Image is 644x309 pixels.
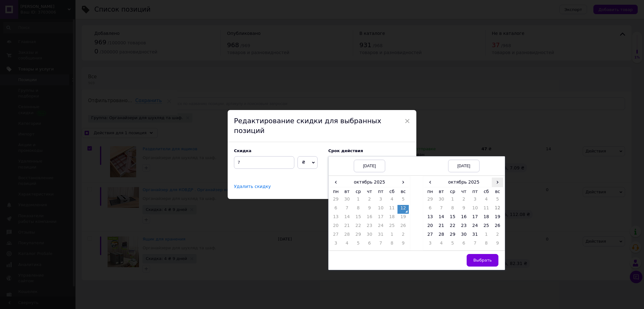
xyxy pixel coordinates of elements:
label: Cрок действия [328,148,410,153]
td: 14 [436,214,447,223]
td: 8 [353,205,364,214]
td: 11 [386,205,398,214]
td: 22 [447,223,458,231]
th: чт [364,187,375,196]
td: 20 [425,223,436,231]
div: [DATE] [354,160,385,172]
th: октябрь 2025 [341,178,398,187]
td: 29 [447,231,458,240]
td: 28 [436,231,447,240]
td: 26 [492,223,503,231]
th: ср [447,187,458,196]
td: 8 [447,205,458,214]
td: 5 [492,196,503,205]
th: пт [469,187,481,196]
td: 6 [458,240,469,249]
td: 4 [436,240,447,249]
td: 13 [425,214,436,223]
td: 3 [375,196,386,205]
td: 4 [386,196,398,205]
td: 2 [397,231,409,240]
td: 31 [469,231,481,240]
span: ‹ [425,178,436,187]
td: 9 [397,240,409,249]
td: 30 [364,231,375,240]
td: 29 [425,196,436,205]
td: 23 [458,223,469,231]
td: 4 [341,240,353,249]
td: 5 [447,240,458,249]
span: ₴ [302,160,305,165]
td: 1 [447,196,458,205]
th: пн [425,187,436,196]
td: 22 [353,223,364,231]
td: 26 [397,223,409,231]
td: 15 [353,214,364,223]
th: сб [481,187,492,196]
td: 7 [375,240,386,249]
td: 30 [458,231,469,240]
td: 24 [375,223,386,231]
td: 9 [492,240,503,249]
span: ‹ [330,178,341,187]
td: 20 [330,223,341,231]
td: 23 [364,223,375,231]
th: октябрь 2025 [436,178,492,187]
span: Удалить скидку [234,184,271,189]
td: 21 [341,223,353,231]
th: пн [330,187,341,196]
td: 31 [375,231,386,240]
td: 1 [386,231,398,240]
span: × [404,116,410,126]
td: 29 [353,231,364,240]
td: 19 [492,214,503,223]
td: 10 [375,205,386,214]
td: 8 [481,240,492,249]
td: 19 [397,214,409,223]
td: 7 [469,240,481,249]
td: 18 [481,214,492,223]
td: 2 [492,231,503,240]
td: 1 [353,196,364,205]
td: 17 [469,214,481,223]
td: 3 [425,240,436,249]
span: Выбрать [473,258,492,262]
td: 14 [341,214,353,223]
td: 13 [330,214,341,223]
th: вс [492,187,503,196]
td: 7 [341,205,353,214]
td: 5 [353,240,364,249]
td: 8 [386,240,398,249]
td: 12 [492,205,503,214]
input: 0 [234,156,294,169]
td: 21 [436,223,447,231]
td: 10 [469,205,481,214]
td: 2 [364,196,375,205]
td: 5 [397,196,409,205]
th: вт [436,187,447,196]
span: › [397,178,409,187]
div: [DATE] [448,160,480,172]
td: 11 [481,205,492,214]
td: 2 [458,196,469,205]
td: 6 [330,205,341,214]
td: 30 [436,196,447,205]
td: 9 [364,205,375,214]
td: 4 [481,196,492,205]
td: 9 [458,205,469,214]
td: 25 [481,223,492,231]
th: пт [375,187,386,196]
td: 17 [375,214,386,223]
td: 7 [436,205,447,214]
td: 1 [481,231,492,240]
td: 25 [386,223,398,231]
td: 6 [364,240,375,249]
th: чт [458,187,469,196]
td: 6 [425,205,436,214]
td: 18 [386,214,398,223]
td: 3 [469,196,481,205]
td: 24 [469,223,481,231]
th: ср [353,187,364,196]
th: вт [341,187,353,196]
td: 16 [458,214,469,223]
